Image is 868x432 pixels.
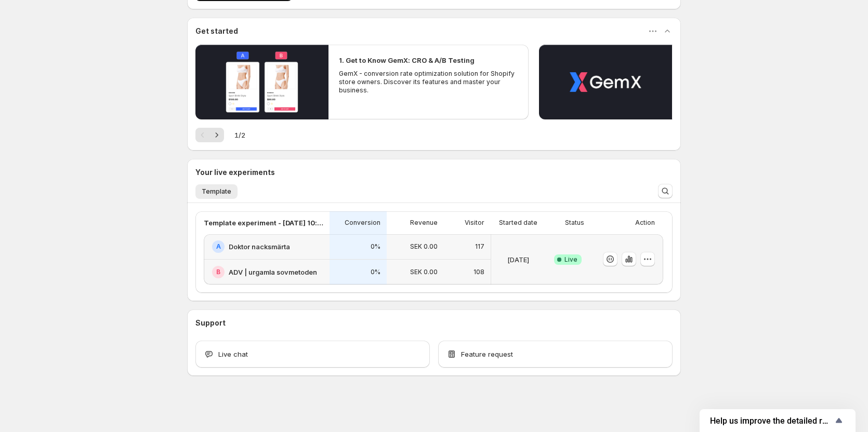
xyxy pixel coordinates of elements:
[475,242,484,251] p: 117
[410,268,438,276] p: SEK 0.00
[195,318,226,328] h3: Support
[710,414,845,427] button: Show survey - Help us improve the detailed report for A/B campaigns
[461,349,513,359] span: Feature request
[564,255,577,264] span: Live
[565,219,584,227] p: Status
[195,45,328,119] button: Play video
[539,45,672,119] button: Play video
[371,268,380,276] p: 0%
[209,128,224,142] button: Next
[234,130,245,140] span: 1 / 2
[410,219,438,227] p: Revenue
[371,242,380,251] p: 0%
[216,242,221,251] h2: A
[218,349,248,359] span: Live chat
[507,254,529,265] p: [DATE]
[195,167,275,178] h3: Your live experiments
[339,55,475,65] h2: 1. Get to Know GemX: CRO & A/B Testing
[710,416,833,426] span: Help us improve the detailed report for A/B campaigns
[204,218,323,228] p: Template experiment - [DATE] 10:33:42
[202,187,231,196] span: Template
[658,184,673,198] button: Search and filter results
[229,241,290,252] h2: Doktor nacksmärta
[229,267,317,277] h2: ADV | urgamla sovmetoden
[195,128,224,142] nav: Pagination
[474,268,484,276] p: 108
[410,242,438,251] p: SEK 0.00
[499,219,537,227] p: Started date
[195,26,238,36] h3: Get started
[465,219,484,227] p: Visitor
[216,268,220,276] h2: B
[339,70,518,95] p: GemX - conversion rate optimization solution for Shopify store owners. Discover its features and ...
[635,219,655,227] p: Action
[345,219,380,227] p: Conversion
